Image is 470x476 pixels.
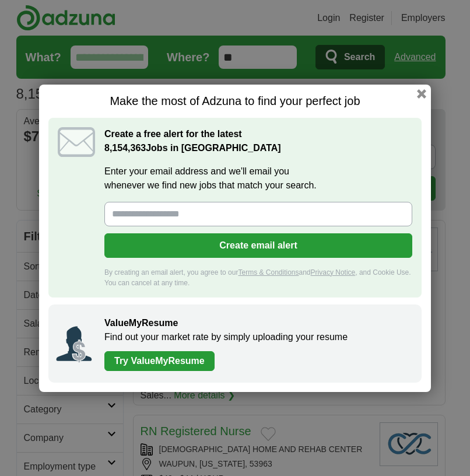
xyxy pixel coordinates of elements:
a: Try ValueMyResume [104,351,215,371]
h2: Create a free alert for the latest [104,127,412,155]
label: Enter your email address and we'll email you whenever we find new jobs that match your search. [104,164,412,192]
h2: ValueMyResume [104,316,410,330]
h1: Make the most of Adzuna to find your perfect job [48,94,422,108]
button: Create email alert [104,233,412,258]
div: By creating an email alert, you agree to our and , and Cookie Use. You can cancel at any time. [104,267,412,288]
a: Terms & Conditions [238,268,299,276]
strong: Jobs in [GEOGRAPHIC_DATA] [104,143,281,153]
span: 8,154,363 [104,141,146,155]
p: Find out your market rate by simply uploading your resume [104,330,410,344]
img: icon_email.svg [58,127,95,157]
a: Privacy Notice [311,268,356,276]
